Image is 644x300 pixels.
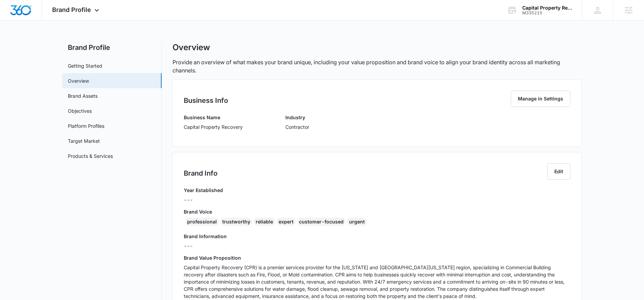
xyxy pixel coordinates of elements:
[184,114,243,121] h3: Business Name
[68,77,89,84] a: Overview
[276,218,296,226] div: expert
[173,42,210,53] h1: Overview
[184,208,570,215] h3: Brand Voice
[184,187,223,194] h3: Year Established
[522,5,572,11] div: account name
[285,114,309,121] h3: Industry
[547,163,570,180] button: Edit
[68,107,92,114] a: Objectives
[173,58,582,74] p: Provide an overview of what makes your brand unique, including your value proposition and brand v...
[184,254,570,261] h3: Brand Value Proposition
[184,264,570,300] p: Capital Property Recovery (CPR) is a premier services provider for the [US_STATE] and [GEOGRAPHIC...
[184,168,218,178] h2: Brand Info
[254,218,275,226] div: reliable
[68,152,113,160] a: Products & Services
[522,11,572,15] div: account id
[52,6,91,13] span: Brand Profile
[297,218,346,226] div: customer-focused
[185,218,219,226] div: professional
[184,233,570,240] h3: Brand Information
[347,218,367,226] div: urgent
[184,196,223,203] p: ---
[285,123,309,131] p: Contractor
[184,95,228,106] h2: Business Info
[184,123,243,131] p: Capital Property Recovery
[68,137,100,145] a: Target Market
[68,122,104,129] a: Platform Profiles
[68,62,102,69] a: Getting Started
[511,91,570,107] button: Manage in Settings
[62,42,162,53] h2: Brand Profile
[68,92,98,99] a: Brand Assets
[220,218,252,226] div: trustworthy
[184,242,570,249] p: ---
